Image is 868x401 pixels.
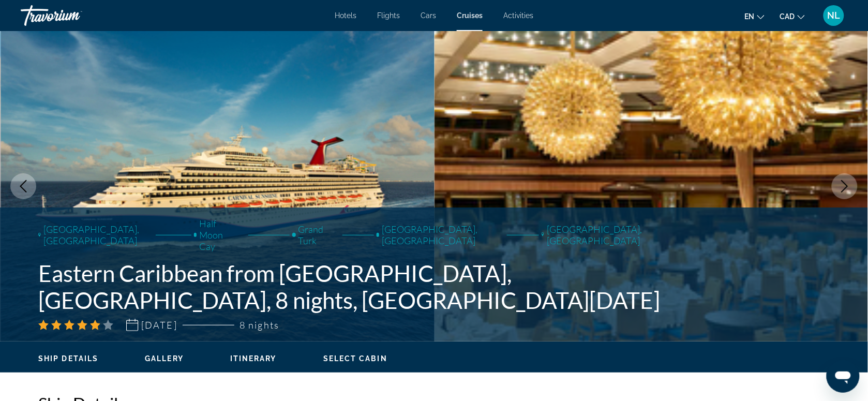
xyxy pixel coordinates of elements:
span: Itinerary [230,354,277,363]
span: 8 nights [240,319,279,331]
span: Half Moon Cay [199,218,241,252]
span: [GEOGRAPHIC_DATA], [GEOGRAPHIC_DATA] [382,224,499,246]
button: Itinerary [230,354,277,363]
button: Change currency [780,9,805,24]
button: Previous image [10,173,36,199]
span: Grand Turk [298,224,335,246]
a: Hotels [335,11,356,20]
span: [GEOGRAPHIC_DATA], [GEOGRAPHIC_DATA] [547,224,664,246]
span: Gallery [145,354,184,363]
span: [GEOGRAPHIC_DATA], [GEOGRAPHIC_DATA] [43,224,148,246]
a: Cars [421,11,436,20]
span: CAD [780,12,795,21]
a: Cruises [457,11,483,20]
span: Select Cabin [323,354,387,363]
a: Travorium [21,2,124,29]
button: Ship Details [38,354,98,363]
span: NL [828,10,841,21]
button: User Menu [820,5,847,26]
button: Gallery [145,354,184,363]
button: Next image [832,173,858,199]
span: Ship Details [38,354,98,363]
h1: Eastern Caribbean from [GEOGRAPHIC_DATA], [GEOGRAPHIC_DATA], 8 nights, [GEOGRAPHIC_DATA][DATE] [38,260,664,314]
a: Activities [503,11,533,20]
span: [DATE] [141,319,177,331]
button: Change language [745,9,765,24]
span: en [745,12,755,21]
button: Select Cabin [323,354,387,363]
iframe: Button to launch messaging window [827,360,860,393]
a: Flights [377,11,400,20]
